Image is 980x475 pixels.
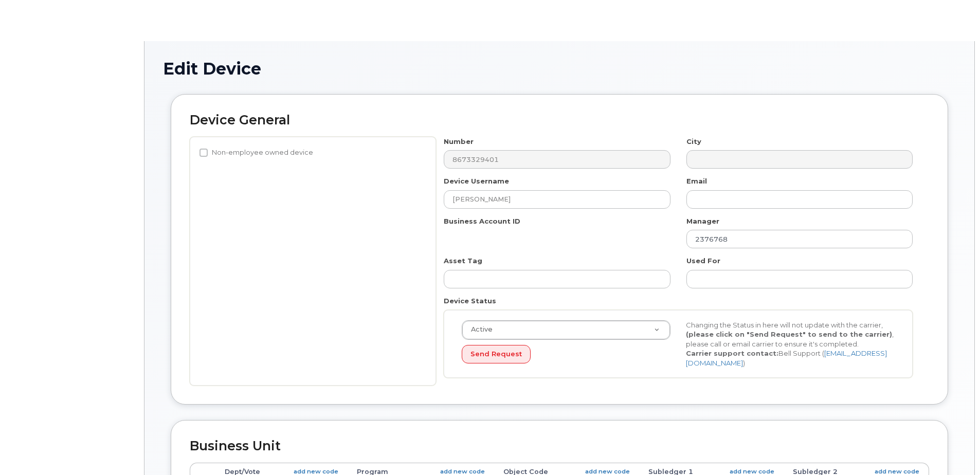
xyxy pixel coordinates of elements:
label: Manager [686,216,719,226]
h2: Business Unit [190,439,929,453]
button: Send Request [462,345,531,364]
label: Number [444,137,474,147]
input: Select manager [686,230,913,248]
strong: (please click on "Send Request" to send to the carrier) [686,330,892,338]
label: Device Username [444,176,509,186]
a: [EMAIL_ADDRESS][DOMAIN_NAME] [686,349,887,367]
label: Asset Tag [444,256,482,266]
label: Non-employee owned device [199,147,313,159]
h2: Device General [190,113,929,127]
div: Changing the Status in here will not update with the carrier, , please call or email carrier to e... [678,320,902,368]
label: Email [686,176,707,186]
label: Used For [686,256,720,266]
label: Device Status [444,296,496,306]
label: City [686,137,701,147]
a: Active [462,321,670,339]
input: Non-employee owned device [199,149,208,157]
span: Active [465,325,493,334]
strong: Carrier support contact: [686,349,778,357]
label: Business Account ID [444,216,520,226]
h1: Edit Device [163,60,956,78]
